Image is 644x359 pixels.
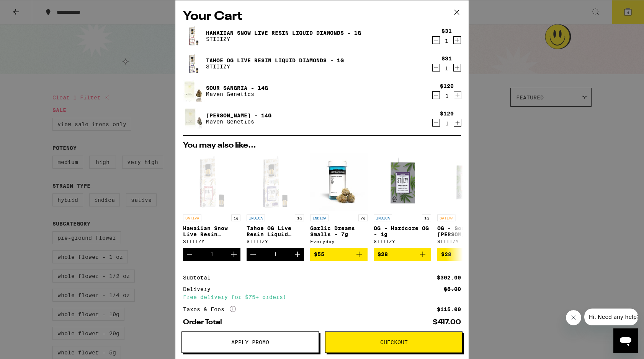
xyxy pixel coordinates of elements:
div: 1 [440,120,454,127]
div: 1 [440,93,454,99]
p: INDICA [247,214,265,221]
button: Increment [454,119,461,127]
p: OG - Hardcore OG - 1g [374,225,431,237]
span: Hi. Need any help? [5,5,55,11]
div: Free delivery for $75+ orders! [183,294,461,300]
button: Add to bag [310,248,368,261]
img: STIIIZY - OG - Hardcore OG - 1g [374,153,431,211]
button: Increment [453,36,461,44]
button: Increment [454,91,461,99]
div: $31 [441,55,452,62]
h2: You may also like... [183,142,461,149]
div: $120 [440,83,454,89]
div: Taxes & Fees [183,306,236,313]
iframe: Button to launch messaging window [613,328,638,353]
img: Tahoe OG Live Resin Liquid Diamonds - 1g [183,53,204,74]
p: SATIVA [437,214,456,221]
div: STIIIZY [374,239,431,244]
p: 1g [231,214,240,221]
span: Checkout [380,340,408,345]
div: STIIIZY [437,239,495,244]
img: Everyday - Garlic Dreams Smalls - 7g [310,153,368,211]
img: Hawaiian Snow Live Resin Liquid Diamonds - 1g [183,25,204,47]
p: 7g [358,214,368,221]
h2: Your Cart [183,8,461,25]
div: Delivery [183,286,216,292]
img: Sour Sangria - 14g [183,80,204,102]
img: Zuzu Berry - 14g [183,108,204,129]
div: $5.00 [444,286,461,292]
button: Decrement [183,248,196,261]
button: Increment [227,248,240,261]
iframe: Message from company [584,309,638,325]
div: STIIIZY [247,239,304,244]
p: OG - Sour [PERSON_NAME] - 1g [437,225,495,237]
a: Tahoe OG Live Resin Liquid Diamonds - 1g [206,57,344,63]
div: 1 [441,38,452,44]
button: Apply Promo [181,331,319,353]
div: 1 [441,65,452,71]
p: INDICA [374,214,392,221]
p: Maven Genetics [206,119,271,125]
button: Decrement [432,36,440,44]
a: Open page for Garlic Dreams Smalls - 7g from Everyday [310,153,368,248]
div: 1 [274,251,277,257]
p: Garlic Dreams Smalls - 7g [310,225,368,237]
p: STIIIZY [206,63,344,70]
div: $31 [441,28,452,34]
p: STIIIZY [206,36,361,42]
button: Add to bag [374,248,431,261]
div: $417.00 [433,319,461,326]
div: Subtotal [183,275,216,280]
iframe: Close message [566,310,581,325]
div: $302.00 [437,275,461,280]
button: Increment [291,248,304,261]
span: $55 [314,251,324,257]
p: Tahoe OG Live Resin Liquid Diamonds - 1g [247,225,304,237]
a: [PERSON_NAME] - 14g [206,112,271,119]
button: Decrement [432,64,440,71]
a: Sour Sangria - 14g [206,85,268,91]
button: Decrement [432,91,440,99]
p: 1g [295,214,304,221]
button: Increment [453,64,461,71]
p: 1g [422,214,431,221]
a: Open page for Tahoe OG Live Resin Liquid Diamonds - 1g from STIIIZY [247,153,304,248]
button: Decrement [247,248,260,261]
span: $28 [441,251,451,257]
button: Add to bag [437,248,495,261]
a: Hawaiian Snow Live Resin Liquid Diamonds - 1g [206,30,361,36]
button: Decrement [432,119,440,127]
button: Checkout [325,331,463,353]
span: Apply Promo [231,340,269,345]
p: SATIVA [183,214,201,221]
p: INDICA [310,214,329,221]
div: STIIIZY [183,239,240,244]
a: Open page for OG - Sour Tangie - 1g from STIIIZY [437,153,495,248]
div: Order Total [183,319,227,326]
div: 1 [210,251,214,257]
a: Open page for Hawaiian Snow Live Resin Liquid Diamonds - 1g from STIIIZY [183,153,240,248]
div: Everyday [310,239,368,244]
div: $115.00 [437,307,461,312]
span: $28 [378,251,388,257]
p: Hawaiian Snow Live Resin Liquid Diamonds - 1g [183,225,240,237]
a: Open page for OG - Hardcore OG - 1g from STIIIZY [374,153,431,248]
div: $120 [440,110,454,117]
p: Maven Genetics [206,91,268,97]
img: STIIIZY - OG - Sour Tangie - 1g [437,153,495,211]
